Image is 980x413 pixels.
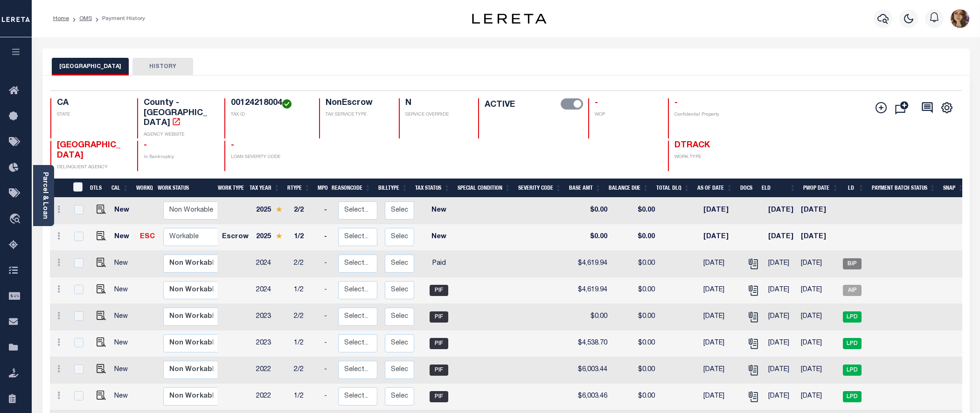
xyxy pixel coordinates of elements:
[595,99,598,107] span: -
[611,277,659,304] td: $0.00
[144,141,147,150] span: -
[252,384,290,410] td: 2022
[799,179,842,198] th: PWOP Date: activate to sort column ascending
[797,384,839,410] td: [DATE]
[565,179,605,198] th: Base Amt: activate to sort column ascending
[571,198,611,224] td: $0.00
[843,311,862,323] span: LPD
[290,224,320,251] td: 1/2
[571,251,611,277] td: $4,619.94
[611,384,659,410] td: $0.00
[571,277,611,304] td: $4,619.94
[765,251,797,277] td: [DATE]
[108,179,132,198] th: CAL: activate to sort column ascending
[797,277,839,304] td: [DATE]
[252,224,290,251] td: 2025
[418,224,460,251] td: New
[843,314,862,320] a: LPD
[765,198,797,224] td: [DATE]
[57,98,126,109] h4: CA
[290,384,320,410] td: 1/2
[320,198,334,224] td: -
[320,251,334,277] td: -
[111,357,136,384] td: New
[111,384,136,410] td: New
[252,330,290,357] td: 2023
[765,224,797,251] td: [DATE]
[375,179,411,198] th: BillType: activate to sort column ascending
[700,198,742,224] td: [DATE]
[765,277,797,304] td: [DATE]
[765,357,797,384] td: [DATE]
[843,393,862,400] a: LPD
[674,99,678,107] span: -
[140,234,155,240] a: ESC
[320,304,334,330] td: -
[868,179,939,198] th: Payment Batch Status: activate to sort column ascending
[50,179,68,198] th: &nbsp;&nbsp;&nbsp;&nbsp;&nbsp;&nbsp;&nbsp;&nbsp;&nbsp;&nbsp;
[252,198,290,224] td: 2025
[276,233,282,239] img: Star.svg
[454,179,514,198] th: Special Condition: activate to sort column ascending
[290,357,320,384] td: 2/2
[843,365,862,376] span: LPD
[320,384,334,410] td: -
[843,285,862,296] span: AIP
[611,251,659,277] td: $0.00
[571,304,611,330] td: $0.00
[595,111,657,118] p: WOP
[700,357,742,384] td: [DATE]
[765,304,797,330] td: [DATE]
[42,172,48,219] a: Parcel & Loan
[252,251,290,277] td: 2024
[320,357,334,384] td: -
[92,14,145,23] li: Payment History
[514,179,565,198] th: Severity Code: activate to sort column ascending
[418,198,460,224] td: New
[252,277,290,304] td: 2024
[843,391,862,402] span: LPD
[86,179,108,198] th: DTLS
[68,179,87,198] th: &nbsp;
[53,16,69,21] a: Home
[231,111,308,118] p: TAX ID
[320,224,334,251] td: -
[694,179,737,198] th: As of Date: activate to sort column ascending
[154,179,217,198] th: Work Status
[700,384,742,410] td: [DATE]
[290,330,320,357] td: 1/2
[276,206,282,213] img: Star.svg
[290,277,320,304] td: 1/2
[320,330,334,357] td: -
[52,58,129,76] button: [GEOGRAPHIC_DATA]
[79,16,92,21] a: OMS
[765,384,797,410] td: [DATE]
[430,311,448,323] span: PIF
[843,287,862,294] a: AIP
[111,304,136,330] td: New
[111,251,136,277] td: New
[252,357,290,384] td: 2022
[214,179,246,198] th: Work Type
[843,367,862,373] a: LPD
[418,251,460,277] td: Paid
[700,304,742,330] td: [DATE]
[132,58,193,76] button: HISTORY
[411,179,454,198] th: Tax Status: activate to sort column ascending
[320,277,334,304] td: -
[326,98,388,109] h4: NonEscrow
[290,304,320,330] td: 2/2
[611,224,659,251] td: $0.00
[290,251,320,277] td: 2/2
[111,198,136,224] td: New
[611,330,659,357] td: $0.00
[843,340,862,347] a: LPD
[758,179,799,198] th: ELD: activate to sort column ascending
[605,179,653,198] th: Balance Due: activate to sort column ascending
[700,251,742,277] td: [DATE]
[797,251,839,277] td: [DATE]
[57,111,126,118] p: STATE
[57,141,120,160] span: [GEOGRAPHIC_DATA]
[700,330,742,357] td: [DATE]
[111,277,136,304] td: New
